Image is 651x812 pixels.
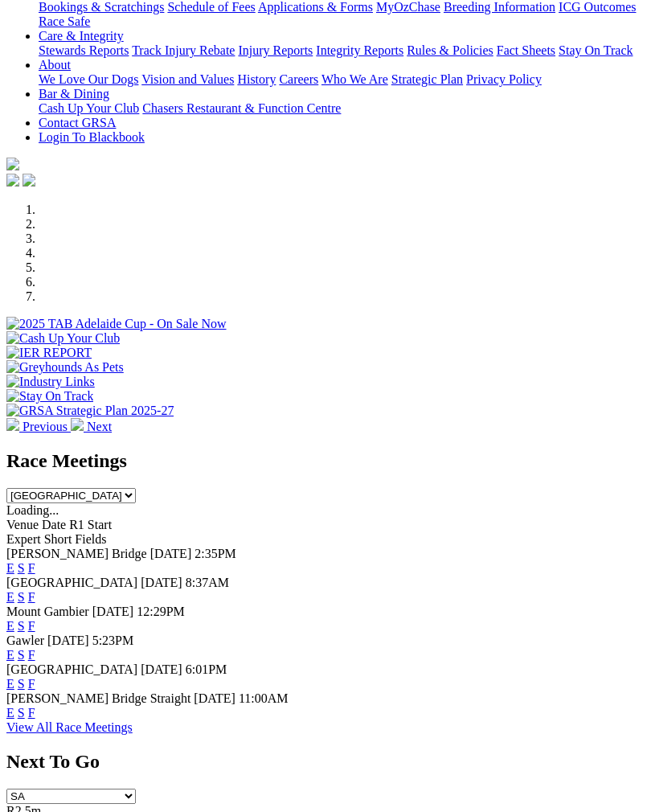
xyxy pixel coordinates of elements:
[39,101,645,116] div: Bar & Dining
[23,174,35,187] img: twitter.svg
[391,72,463,86] a: Strategic Plan
[44,532,72,546] span: Short
[194,691,235,705] span: [DATE]
[137,605,185,618] span: 12:29PM
[47,634,89,647] span: [DATE]
[18,561,25,575] a: S
[6,590,14,604] a: E
[39,130,145,144] a: Login To Blackbook
[39,116,116,129] a: Contact GRSA
[6,532,41,546] span: Expert
[6,751,645,773] h2: Next To Go
[132,43,235,57] a: Track Injury Rebate
[71,420,112,433] a: Next
[6,420,71,433] a: Previous
[6,346,92,360] img: IER REPORT
[6,547,147,560] span: [PERSON_NAME] Bridge
[6,389,93,404] img: Stay On Track
[186,576,229,589] span: 8:37AM
[28,706,35,720] a: F
[321,72,388,86] a: Who We Are
[6,360,124,375] img: Greyhounds As Pets
[18,677,25,691] a: S
[18,706,25,720] a: S
[6,605,89,618] span: Mount Gambier
[239,691,289,705] span: 11:00AM
[6,404,174,418] img: GRSA Strategic Plan 2025-27
[238,43,313,57] a: Injury Reports
[39,72,645,87] div: About
[39,58,71,72] a: About
[6,662,137,676] span: [GEOGRAPHIC_DATA]
[141,72,234,86] a: Vision and Values
[6,706,14,720] a: E
[6,648,14,662] a: E
[71,418,84,431] img: chevron-right-pager-white.svg
[39,43,129,57] a: Stewards Reports
[92,605,134,618] span: [DATE]
[141,576,182,589] span: [DATE]
[6,576,137,589] span: [GEOGRAPHIC_DATA]
[466,72,542,86] a: Privacy Policy
[6,720,133,734] a: View All Race Meetings
[141,662,182,676] span: [DATE]
[28,648,35,662] a: F
[279,72,318,86] a: Careers
[6,561,14,575] a: E
[92,634,134,647] span: 5:23PM
[18,590,25,604] a: S
[28,677,35,691] a: F
[6,331,120,346] img: Cash Up Your Club
[42,518,66,531] span: Date
[316,43,403,57] a: Integrity Reports
[75,532,106,546] span: Fields
[6,634,44,647] span: Gawler
[39,101,139,115] a: Cash Up Your Club
[6,158,19,170] img: logo-grsa-white.png
[18,648,25,662] a: S
[39,72,138,86] a: We Love Our Dogs
[39,14,90,28] a: Race Safe
[497,43,555,57] a: Fact Sheets
[6,450,645,472] h2: Race Meetings
[28,619,35,633] a: F
[28,561,35,575] a: F
[6,619,14,633] a: E
[6,418,19,431] img: chevron-left-pager-white.svg
[142,101,341,115] a: Chasers Restaurant & Function Centre
[6,174,19,187] img: facebook.svg
[6,691,190,705] span: [PERSON_NAME] Bridge Straight
[23,420,68,433] span: Previous
[150,547,192,560] span: [DATE]
[407,43,493,57] a: Rules & Policies
[237,72,276,86] a: History
[39,87,109,100] a: Bar & Dining
[87,420,112,433] span: Next
[18,619,25,633] a: S
[559,43,633,57] a: Stay On Track
[6,677,14,691] a: E
[69,518,112,531] span: R1 Start
[6,503,59,517] span: Loading...
[28,590,35,604] a: F
[39,43,645,58] div: Care & Integrity
[6,518,39,531] span: Venue
[39,29,124,43] a: Care & Integrity
[6,375,95,389] img: Industry Links
[6,317,227,331] img: 2025 TAB Adelaide Cup - On Sale Now
[186,662,227,676] span: 6:01PM
[194,547,236,560] span: 2:35PM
